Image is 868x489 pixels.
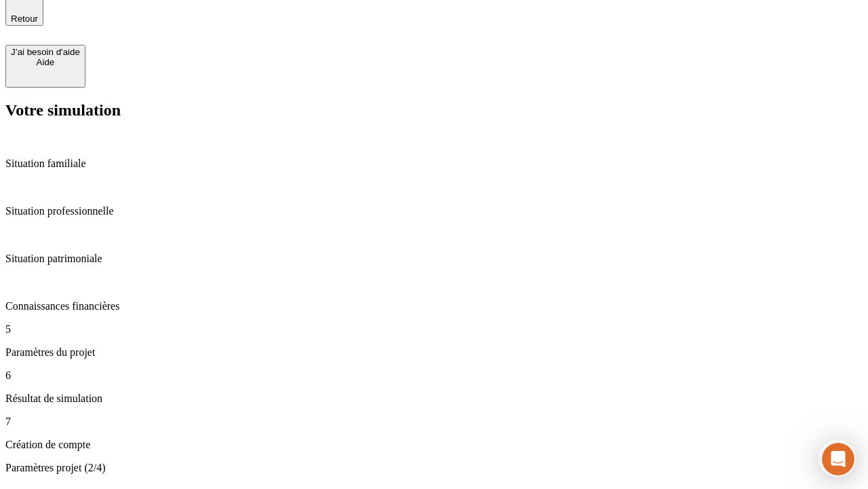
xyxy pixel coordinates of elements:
[5,346,863,359] p: Paramètres du projet
[5,158,863,170] p: Situation familiale
[5,205,863,217] p: Situation professionnelle
[11,14,38,24] span: Retour
[822,443,854,475] iframe: Intercom live chat
[5,369,863,382] p: 6
[5,45,85,88] button: J’ai besoin d'aideAide
[5,253,863,265] p: Situation patrimoniale
[5,101,863,120] h2: Votre simulation
[5,323,863,336] p: 5
[818,439,856,477] iframe: Intercom live chat discovery launcher
[5,439,863,451] p: Création de compte
[5,462,863,474] p: Paramètres projet (2/4)
[11,47,80,57] div: J’ai besoin d'aide
[5,416,863,428] p: 7
[11,57,80,67] div: Aide
[5,300,863,312] p: Connaissances financières
[5,393,863,405] p: Résultat de simulation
